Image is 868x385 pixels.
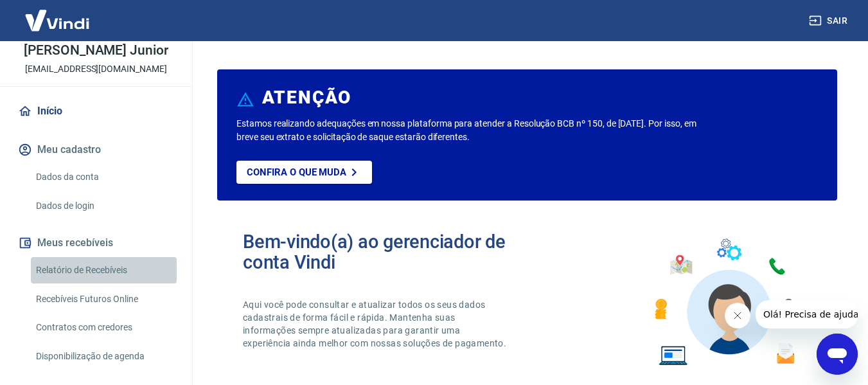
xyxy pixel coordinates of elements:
[725,303,750,328] iframe: Fechar mensagem
[8,9,108,19] span: Olá! Precisa de ajuda?
[817,334,858,375] iframe: Botão para abrir a janela de mensagens
[236,117,702,144] p: Estamos realizando adequações em nossa plataforma para atender a Resolução BCB nº 150, de [DATE]....
[25,62,167,76] p: [EMAIL_ADDRESS][DOMAIN_NAME]
[31,257,177,283] a: Relatório de Recebíveis
[15,136,177,164] button: Meu cadastro
[31,286,177,312] a: Recebíveis Futuros Online
[15,229,177,257] button: Meus recebíveis
[247,166,346,178] p: Confira o que muda
[643,231,811,373] img: Imagem de um avatar masculino com diversos icones exemplificando as funcionalidades do gerenciado...
[15,1,99,40] img: Vindi
[24,44,168,57] p: [PERSON_NAME] Junior
[31,164,177,190] a: Dados da conta
[31,193,177,219] a: Dados de login
[262,91,351,104] h6: ATENÇÃO
[756,300,858,328] iframe: Mensagem da empresa
[243,298,509,350] p: Aqui você pode consultar e atualizar todos os seus dados cadastrais de forma fácil e rápida. Mant...
[243,231,527,273] h2: Bem-vindo(a) ao gerenciador de conta Vindi
[31,343,177,370] a: Disponibilização de agenda
[31,314,177,341] a: Contratos com credores
[236,161,372,184] a: Confira o que muda
[15,97,177,125] a: Início
[806,9,853,33] button: Sair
